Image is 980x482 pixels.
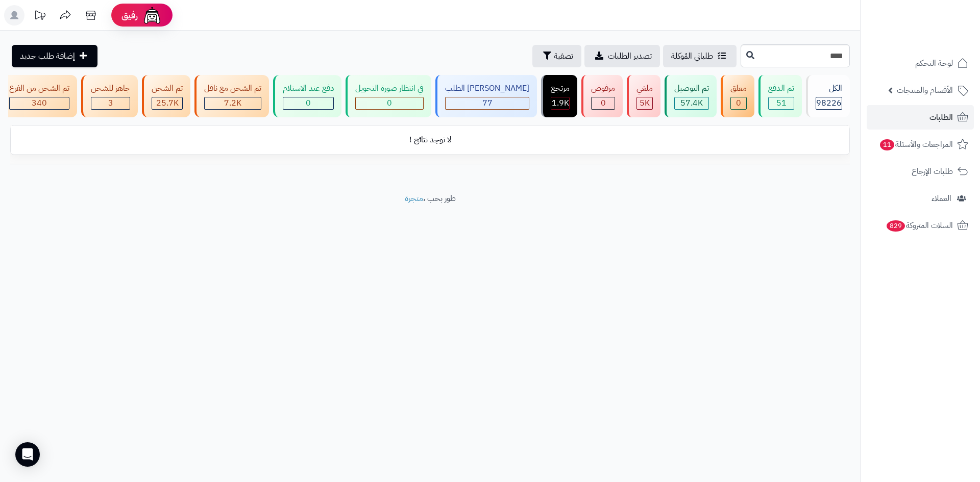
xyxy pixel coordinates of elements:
span: المراجعات والأسئلة [879,137,953,151]
span: الطلبات [929,110,953,124]
span: السلات المتروكة [886,218,953,233]
div: 1874 [551,97,569,109]
a: العملاء [867,186,974,211]
div: معلق [730,83,747,94]
span: إضافة طلب جديد [20,50,75,62]
a: لوحة التحكم [867,51,974,75]
span: 98226 [816,97,842,109]
span: 3 [108,97,113,109]
div: مرفوض [591,83,615,94]
span: 11 [880,139,894,150]
span: تصدير الطلبات [608,50,652,62]
div: 5031 [637,97,652,109]
a: في انتظار صورة التحويل 0 [344,75,433,117]
span: 829 [887,220,905,232]
span: 25.7K [156,97,179,109]
a: معلق 0 [719,75,756,117]
div: 3 [91,97,130,109]
span: تصفية [554,50,573,62]
a: مرفوض 0 [579,75,625,117]
a: تم الدفع 51 [756,75,804,117]
div: الكل [816,83,842,94]
a: متجرة [405,192,423,205]
a: ملغي 5K [625,75,663,117]
span: 7.2K [224,97,241,109]
a: المراجعات والأسئلة11 [867,132,974,157]
span: 0 [736,97,741,109]
a: مرتجع 1.9K [539,75,579,117]
span: الأقسام والمنتجات [897,83,953,97]
div: 0 [592,97,615,109]
span: 0 [387,97,392,109]
a: جاهز للشحن 3 [79,75,140,117]
div: مرتجع [551,83,570,94]
span: طلبات الإرجاع [912,164,953,179]
div: 77 [446,97,529,109]
div: 0 [283,97,333,109]
a: تم الشحن مع ناقل 7.2K [192,75,271,117]
span: رفيق [121,9,138,21]
a: السلات المتروكة829 [867,213,974,238]
span: 0 [306,97,311,109]
div: ملغي [636,83,653,94]
span: لوحة التحكم [915,56,953,70]
div: 340 [10,97,69,109]
span: 0 [601,97,606,109]
a: الطلبات [867,105,974,130]
span: 1.9K [552,97,569,109]
div: 51 [769,97,794,109]
div: دفع عند الاستلام [283,83,334,94]
a: تم الشحن 25.7K [140,75,192,117]
div: Open Intercom Messenger [15,442,40,467]
span: 51 [776,97,787,109]
a: إضافة طلب جديد [12,45,97,67]
a: تصدير الطلبات [584,45,660,67]
a: طلباتي المُوكلة [663,45,737,67]
div: 0 [731,97,746,109]
td: لا توجد نتائج ! [11,126,849,154]
div: في انتظار صورة التحويل [355,83,424,94]
span: العملاء [932,191,951,206]
span: 57.4K [680,97,703,109]
span: 5K [640,97,650,109]
span: 340 [32,97,47,109]
a: الكل98226 [804,75,852,117]
span: طلباتي المُوكلة [671,50,713,62]
span: 77 [482,97,493,109]
div: [PERSON_NAME] الطلب [445,83,529,94]
div: تم الشحن [152,83,183,94]
a: طلبات الإرجاع [867,159,974,184]
div: جاهز للشحن [91,83,130,94]
div: 0 [356,97,423,109]
div: تم الشحن من الفرع [9,83,69,94]
div: 7222 [205,97,261,109]
div: 57431 [675,97,708,109]
div: تم التوصيل [674,83,709,94]
button: تصفية [532,45,581,67]
a: [PERSON_NAME] الطلب 77 [433,75,539,117]
div: تم الشحن مع ناقل [204,83,261,94]
a: تم التوصيل 57.4K [663,75,719,117]
img: ai-face.png [142,5,162,26]
a: تحديثات المنصة [27,5,53,28]
div: 25726 [152,97,182,109]
a: دفع عند الاستلام 0 [271,75,344,117]
div: تم الدفع [768,83,794,94]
